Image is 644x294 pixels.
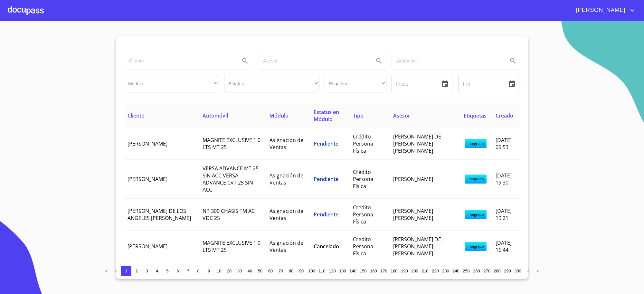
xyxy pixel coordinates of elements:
[432,269,439,273] span: 220
[314,243,339,250] span: Cancelado
[368,266,379,276] button: 160
[327,266,337,276] button: 120
[245,266,255,276] button: 40
[207,269,210,273] span: 9
[370,269,377,273] span: 160
[353,112,364,119] span: Tipo
[393,133,441,154] span: [PERSON_NAME] DE [PERSON_NAME] [PERSON_NAME]
[224,75,319,92] div: ​
[270,172,303,186] span: Asignación de Ventas
[482,266,492,276] button: 270
[255,266,265,276] button: 50
[318,269,325,273] span: 110
[329,269,336,273] span: 120
[465,139,487,148] span: integrado
[276,266,286,276] button: 70
[187,269,189,273] span: 7
[571,5,629,15] span: [PERSON_NAME]
[286,266,296,276] button: 80
[279,269,283,273] span: 70
[156,269,158,273] span: 4
[317,266,327,276] button: 110
[371,53,387,69] button: Search
[380,269,387,273] span: 170
[203,207,255,222] span: NP 300 CHASIS TM AC VDC 25
[124,75,219,92] div: ​
[121,266,131,276] button: 1
[353,236,373,257] span: Crédito Persona Física
[389,266,399,276] button: 180
[128,112,144,119] span: Cliente
[183,266,193,276] button: 7
[299,269,304,273] span: 90
[217,269,221,273] span: 10
[265,266,276,276] button: 60
[307,266,317,276] button: 100
[465,175,487,184] span: integrado
[146,269,148,273] span: 3
[494,269,500,273] span: 280
[203,239,260,253] span: MAGNITE EXCLUSIVE 1 0 LTS MT 25
[440,266,451,276] button: 230
[203,165,259,193] span: VERSA ADVANCE MT 25 SIN ACC VERSA ADVANCE CVT 25 SIN ACC
[214,266,224,276] button: 10
[166,269,168,273] span: 5
[176,269,179,273] span: 6
[135,269,137,273] span: 2
[401,269,408,273] span: 190
[197,269,199,273] span: 8
[152,266,162,276] button: 4
[248,269,252,273] span: 40
[496,207,512,222] span: [DATE] 19:21
[420,266,430,276] button: 210
[399,266,410,276] button: 190
[421,269,428,273] span: 210
[463,269,469,273] span: 250
[353,204,373,225] span: Crédito Persona Física
[496,239,512,253] span: [DATE] 16:44
[496,112,513,119] span: Creado
[314,211,338,218] span: Pendiente
[411,269,418,273] span: 200
[125,269,127,273] span: 1
[379,266,389,276] button: 170
[464,112,487,119] span: Etiquetas
[131,266,142,276] button: 2
[353,168,373,190] span: Crédito Persona Física
[496,137,512,151] span: [DATE] 09:53
[162,266,173,276] button: 5
[461,266,471,276] button: 250
[173,266,183,276] button: 6
[128,207,191,222] span: [PERSON_NAME] DE LOS ANGELES [PERSON_NAME]
[296,266,307,276] button: 90
[393,236,441,257] span: [PERSON_NAME] DE [PERSON_NAME] [PERSON_NAME]
[270,137,303,151] span: Asignación de Ventas
[128,140,167,147] span: [PERSON_NAME]
[314,140,338,147] span: Pendiente
[492,266,502,276] button: 280
[224,266,234,276] button: 20
[502,266,513,276] button: 290
[358,266,368,276] button: 150
[258,52,369,70] input: search
[393,112,410,119] span: Asesor
[430,266,440,276] button: 220
[227,269,232,273] span: 20
[353,133,373,154] span: Crédito Persona Física
[308,269,315,273] span: 100
[314,109,339,123] span: Estatus en Módulo
[471,266,482,276] button: 260
[128,175,167,183] span: [PERSON_NAME]
[325,75,386,92] div: ​
[270,112,289,119] span: Módulo
[392,52,503,70] input: search
[483,269,490,273] span: 270
[452,269,459,273] span: 240
[360,269,366,273] span: 150
[128,243,167,250] span: [PERSON_NAME]
[193,266,204,276] button: 8
[314,175,338,183] span: Pendiente
[514,269,521,273] span: 300
[451,266,461,276] button: 240
[393,175,433,183] span: [PERSON_NAME]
